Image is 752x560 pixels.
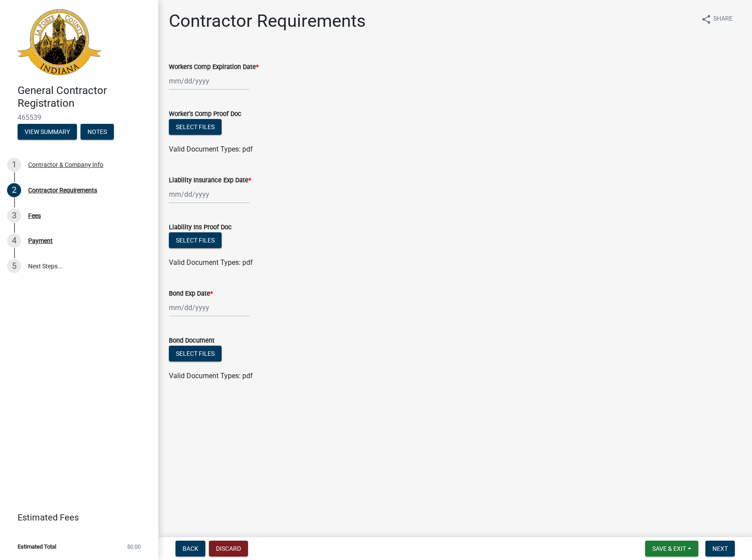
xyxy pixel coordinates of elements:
label: Worker's Comp Proof Doc [169,111,241,117]
label: Liability Insurance Exp Date [169,177,251,184]
span: Share [713,14,733,25]
div: Contractor Requirements [28,187,97,193]
input: mm/dd/yyyy [169,185,249,203]
div: Fees [28,213,41,219]
button: Back [175,541,205,556]
label: Bond Document [169,338,215,344]
button: Notes [80,124,114,140]
div: Payment [28,238,53,244]
label: Workers Comp Expiration Date [169,64,259,70]
div: Contractor & Company Info [28,162,103,168]
input: mm/dd/yyyy [169,72,249,90]
span: Back [183,545,198,552]
span: Next [712,545,728,552]
span: $0.00 [127,544,141,549]
button: View Summary [18,124,77,140]
input: mm/dd/yyyy [169,299,249,317]
button: Select files [169,346,222,361]
span: Estimated Total [18,544,56,549]
wm-modal-confirm: Summary [18,129,77,136]
span: Valid Document Types: pdf [169,372,253,380]
label: Liability Ins Proof Doc [169,224,232,231]
span: Save & Exit [652,545,686,552]
label: Bond Exp Date [169,291,213,297]
span: 465539 [18,113,141,122]
button: Save & Exit [645,541,698,556]
div: 3 [7,209,21,223]
h1: Contractor Requirements [169,11,366,32]
div: 2 [7,183,21,197]
button: Select files [169,232,222,248]
span: Valid Document Types: pdf [169,258,253,267]
div: 5 [7,259,21,273]
button: Next [705,541,735,556]
wm-modal-confirm: Notes [80,129,114,136]
button: Discard [209,541,248,556]
button: Select files [169,119,222,135]
h4: General Contractor Registration [18,84,151,110]
div: 4 [7,234,21,248]
img: La Porte County, Indiana [18,9,101,75]
div: 1 [7,158,21,172]
i: share [701,14,712,25]
a: Estimated Fees [7,509,144,526]
span: Valid Document Types: pdf [169,145,253,153]
button: shareShare [694,11,740,28]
